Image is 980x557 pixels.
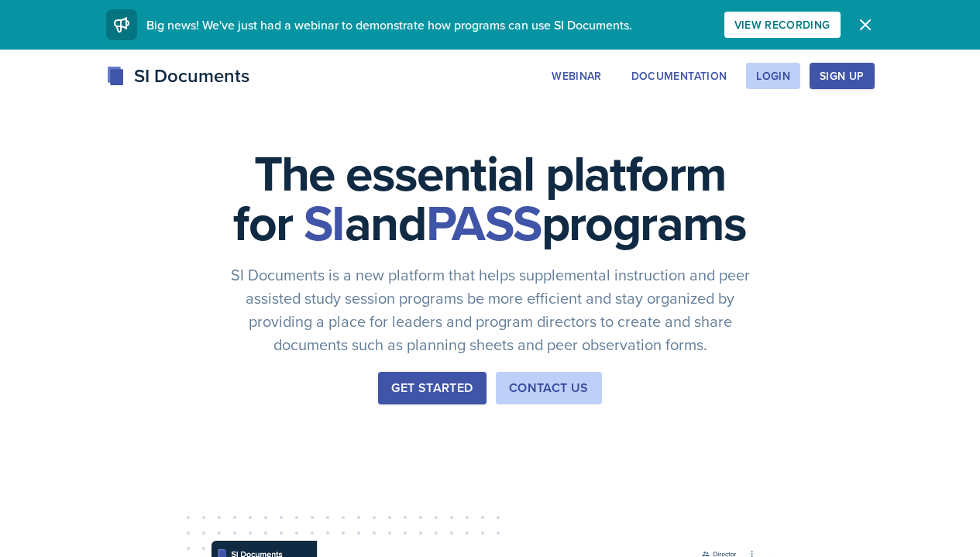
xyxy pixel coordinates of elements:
[734,19,830,31] div: View Recording
[810,63,874,89] button: Sign Up
[146,16,632,33] span: Big news! We've just had a webinar to demonstrate how programs can use SI Documents.
[631,70,727,82] div: Documentation
[746,63,800,89] button: Login
[496,372,602,404] button: Contact Us
[724,12,841,38] button: View Recording
[378,372,486,404] button: Get Started
[391,379,473,397] div: Get Started
[621,63,738,89] button: Documentation
[552,70,601,82] div: Webinar
[509,379,589,397] div: Contact Us
[756,70,790,82] div: Login
[542,63,611,89] button: Webinar
[106,62,249,90] div: SI Documents
[820,70,864,82] div: Sign Up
